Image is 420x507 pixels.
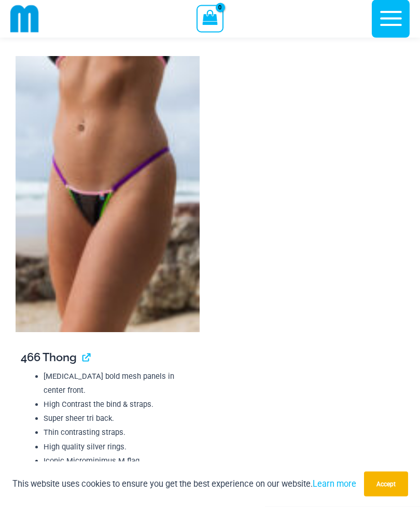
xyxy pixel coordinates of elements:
img: Reckless Neon Crush Black Neon 466 Thong [16,57,200,333]
li: Iconic Microminimus M flag. [44,455,194,469]
li: Super sheer tri back. [44,412,194,426]
img: cropped mm emblem [10,5,39,33]
a: Learn more [313,479,356,489]
p: This website uses cookies to ensure you get the best experience on our website. [12,477,356,491]
span: 466 Thong [21,351,77,364]
button: Accept [364,472,408,497]
a: View Shopping Cart, empty [197,5,223,32]
li: [MEDICAL_DATA] bold mesh panels in center front. [44,370,194,398]
li: Thin contrasting straps. [44,426,194,440]
li: High Contrast the bind & straps. [44,398,194,412]
li: High quality silver rings. [44,441,194,455]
